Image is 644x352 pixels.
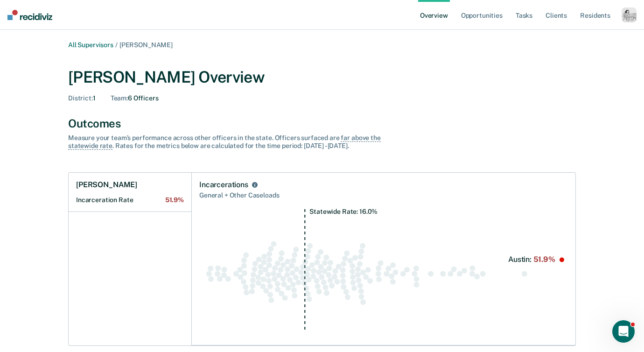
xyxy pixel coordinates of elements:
div: Swarm plot of all incarceration rates in the state for NOT_SEX_OFFENSE caseloads, highlighting va... [199,209,568,338]
span: Team : [111,94,128,102]
h1: [PERSON_NAME] [76,180,137,190]
span: far above the statewide rate [68,134,381,150]
button: Incarcerations [250,180,259,190]
span: [PERSON_NAME] [119,41,173,49]
div: 6 Officers [111,94,159,102]
div: [PERSON_NAME] Overview [68,68,576,87]
a: [PERSON_NAME]Incarceration Rate51.9% [69,173,191,212]
div: Incarcerations [199,180,248,190]
div: General + Other Caseloads [199,190,568,201]
div: Outcomes [68,117,576,130]
span: District : [68,94,93,102]
div: Measure your team’s performance across other officer s in the state. Officer s surfaced are . Rat... [68,134,395,150]
tspan: Statewide Rate: 16.0% [309,208,378,215]
img: Recidiviz [7,10,52,20]
h2: Incarceration Rate [76,196,184,204]
iframe: Intercom live chat [612,320,635,343]
span: 51.9% [165,196,184,204]
a: All Supervisors [68,41,113,49]
span: / [113,41,119,49]
div: 1 [68,94,96,102]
